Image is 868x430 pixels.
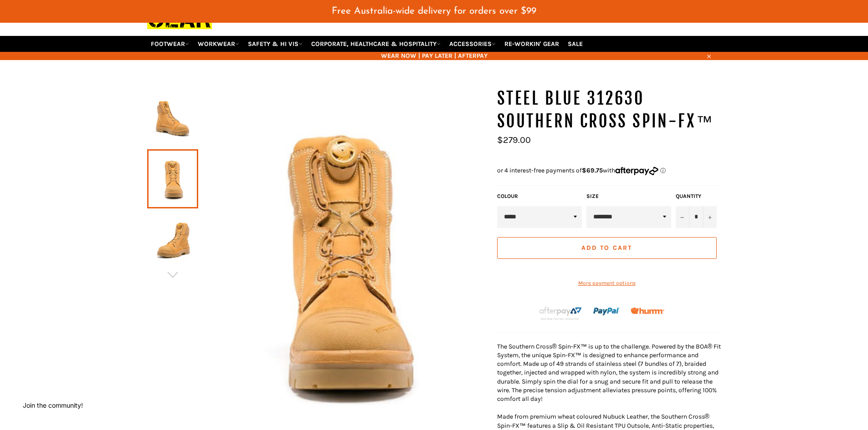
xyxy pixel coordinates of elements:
a: More payment options [497,279,717,287]
label: COLOUR [497,192,582,200]
span: $279.00 [497,135,531,145]
button: Reduce item quantity by one [676,206,689,228]
img: Afterpay-Logo-on-dark-bg_large.png [538,306,583,321]
a: ACCESSORIES [446,36,499,52]
p: The Southern Cross® Spin-FX™ is up to the challenge. Powered by the BOA® Fit System, the unique S... [497,342,721,404]
span: WEAR NOW | PAY LATER | AFTERPAY [147,51,721,60]
a: CORPORATE, HEALTHCARE & HOSPITALITY [308,36,444,52]
a: SALE [564,36,586,52]
img: STEEL BLUE 312630 Southern Cross Spin-FX™ - Workin' Gear [152,93,194,143]
a: WORKWEAR [194,36,243,52]
button: Add to Cart [497,237,717,259]
h1: STEEL BLUE 312630 Southern Cross Spin-FX™ [497,87,721,132]
img: paypal.png [593,298,620,325]
label: Quantity [676,192,717,200]
img: Humm_core_logo_RGB-01_300x60px_small_195d8312-4386-4de7-b182-0ef9b6303a37.png [631,308,664,314]
label: Size [586,192,671,200]
span: Add to Cart [581,244,632,252]
a: SAFETY & HI VIS [244,36,306,52]
a: RE-WORKIN' GEAR [501,36,563,52]
button: Join the community! [23,401,83,409]
img: STEEL BLUE 312630 Southern Cross Spin-FX™ - Workin' Gear [152,215,194,265]
span: Free Australia-wide delivery for orders over $99 [332,6,536,16]
button: Increase item quantity by one [703,206,717,228]
a: FOOTWEAR [147,36,193,52]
